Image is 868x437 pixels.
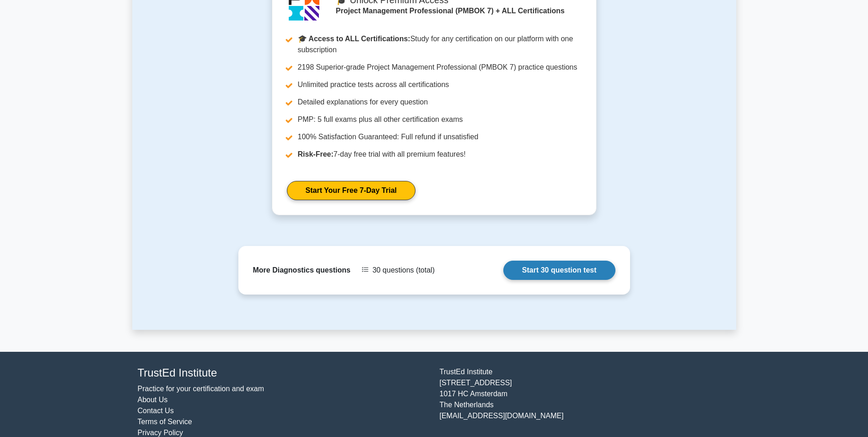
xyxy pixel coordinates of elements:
[503,261,615,280] a: Start 30 question test
[287,181,415,200] a: Start Your Free 7-Day Trial
[138,385,264,393] a: Practice for your certification and exam
[138,429,183,437] a: Privacy Policy
[138,366,429,380] h4: TrustEd Institute
[138,407,174,415] a: Contact Us
[138,396,168,404] a: About Us
[138,418,192,426] a: Terms of Service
